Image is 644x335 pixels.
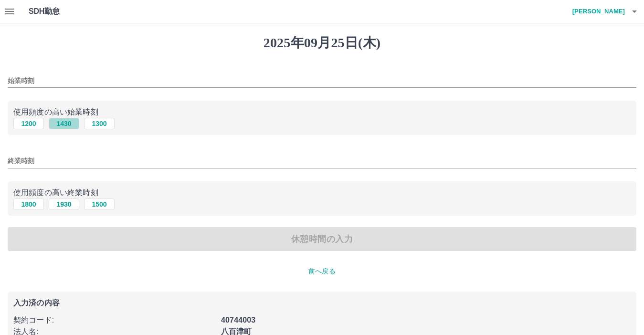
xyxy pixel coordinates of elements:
h1: 2025年09月25日(木) [8,35,636,51]
button: 1930 [49,199,79,210]
p: 入力済の内容 [13,299,631,307]
p: 使用頻度の高い終業時刻 [13,187,631,199]
p: 前へ戻る [8,266,636,276]
button: 1500 [84,199,115,210]
b: 40744003 [221,316,255,324]
button: 1300 [84,118,115,129]
p: 使用頻度の高い始業時刻 [13,106,631,118]
p: 契約コード : [13,314,215,326]
button: 1200 [13,118,44,129]
button: 1800 [13,199,44,210]
button: 1430 [49,118,79,129]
